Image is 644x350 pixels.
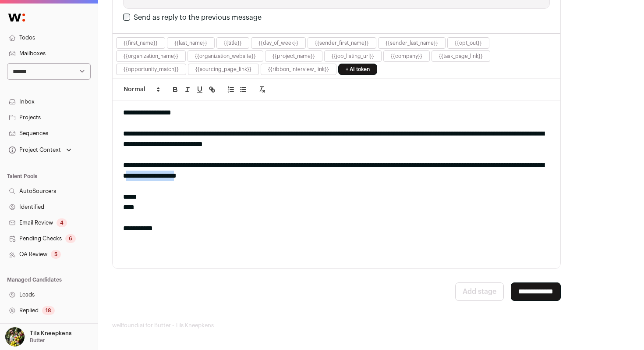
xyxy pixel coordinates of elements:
div: 5 [51,250,61,259]
div: Project Context [7,146,61,154]
button: {{opportunity_match}} [124,66,179,73]
button: {{title}} [224,39,242,46]
button: {{last_name}} [174,39,207,46]
button: {{opt_out}} [455,39,482,46]
button: {{organization_website}} [195,53,256,60]
button: {{first_name}} [124,39,158,46]
button: {{day_of_week}} [258,39,298,46]
img: Wellfound [4,9,30,26]
div: 6 [65,234,76,243]
img: 6689865-medium_jpg [5,327,25,346]
button: {{sourcing_page_link}} [195,66,251,73]
label: Send as reply to the previous message [134,14,262,21]
button: {{ribbon_interview_link}} [268,66,329,73]
button: Open dropdown [7,144,73,156]
button: {{job_listing_url}} [332,53,374,60]
button: {{sender_first_name}} [315,39,369,46]
a: + AI token [338,64,377,75]
div: 18 [42,306,55,315]
button: {{task_page_link}} [439,53,483,60]
button: {{company}} [391,53,422,60]
p: Tils Kneepkens [30,330,71,337]
footer: wellfound:ai for Butter - Tils Kneepkens [112,322,630,329]
button: Open dropdown [4,327,73,346]
button: {{organization_name}} [124,53,178,60]
div: 4 [57,218,67,227]
p: Butter [30,337,45,344]
button: {{sender_last_name}} [386,39,438,46]
button: {{project_name}} [272,53,315,60]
